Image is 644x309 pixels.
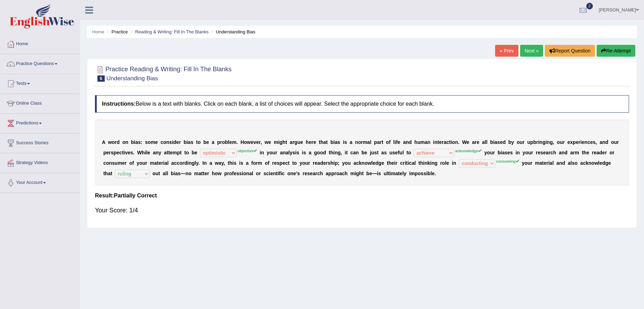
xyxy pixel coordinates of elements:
[343,139,344,145] b: i
[477,139,479,145] b: e
[261,139,262,145] b: ,
[0,133,80,151] a: Success Stories
[117,150,119,155] b: e
[0,114,80,131] a: Predictions
[168,150,170,155] b: t
[167,150,168,155] b: t
[106,150,109,155] b: e
[536,150,538,155] b: r
[313,139,316,145] b: e
[437,139,439,145] b: t
[374,139,377,145] b: p
[244,139,247,145] b: o
[395,150,398,155] b: e
[335,139,337,145] b: a
[0,34,80,52] a: Home
[545,45,595,57] button: Report Question
[520,45,543,57] a: Next »
[510,150,513,155] b: s
[283,139,286,145] b: h
[590,139,593,145] b: e
[380,139,381,145] b: r
[229,139,232,145] b: e
[398,139,400,145] b: e
[550,139,553,145] b: g
[192,150,195,155] b: b
[232,139,236,145] b: m
[295,150,296,155] b: i
[169,139,172,145] b: s
[538,150,540,155] b: e
[125,139,128,145] b: n
[137,150,142,155] b: W
[135,29,208,34] a: Reading & Writing: Fill In The Blanks
[290,139,293,145] b: a
[406,150,408,155] b: t
[389,139,391,145] b: f
[173,150,177,155] b: m
[191,139,193,145] b: s
[384,150,387,155] b: s
[455,139,458,145] b: n
[536,139,538,145] b: r
[576,139,579,145] b: e
[355,139,358,145] b: n
[97,75,105,82] span: 6
[92,29,104,34] a: Home
[254,139,256,145] b: v
[283,150,286,155] b: n
[138,139,141,145] b: s
[280,150,283,155] b: a
[614,139,617,145] b: u
[508,139,511,145] b: b
[382,139,383,145] b: t
[546,139,547,145] b: i
[302,150,303,155] b: i
[117,139,120,145] b: d
[587,139,590,145] b: c
[425,139,428,145] b: a
[0,173,80,190] a: Your Account
[102,101,136,107] b: Instructions:
[586,3,593,9] span: 2
[393,139,395,145] b: l
[170,150,173,155] b: e
[398,150,399,155] b: f
[418,139,421,145] b: u
[247,139,251,145] b: w
[159,150,161,155] b: y
[502,150,505,155] b: a
[370,150,371,155] b: j
[494,139,497,145] b: a
[395,139,396,145] b: i
[399,150,403,155] b: u
[210,29,255,35] li: Understanding Bias
[580,139,582,145] b: i
[617,139,619,145] b: r
[95,64,232,82] h2: Practice Reading & Writing: Fill In The Blanks
[587,150,589,155] b: e
[482,139,485,145] b: a
[275,150,277,155] b: r
[206,139,209,145] b: e
[596,139,597,145] b: ,
[109,150,111,155] b: r
[153,150,156,155] b: a
[145,150,146,155] b: i
[446,139,449,145] b: c
[122,150,124,155] b: t
[487,150,490,155] b: o
[547,139,550,145] b: n
[179,139,181,145] b: r
[371,150,374,155] b: u
[433,139,435,145] b: i
[331,139,334,145] b: b
[490,139,493,145] b: b
[269,150,272,155] b: o
[538,139,540,145] b: i
[504,150,507,155] b: s
[112,139,115,145] b: o
[377,150,379,155] b: t
[264,139,268,145] b: w
[579,139,580,145] b: r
